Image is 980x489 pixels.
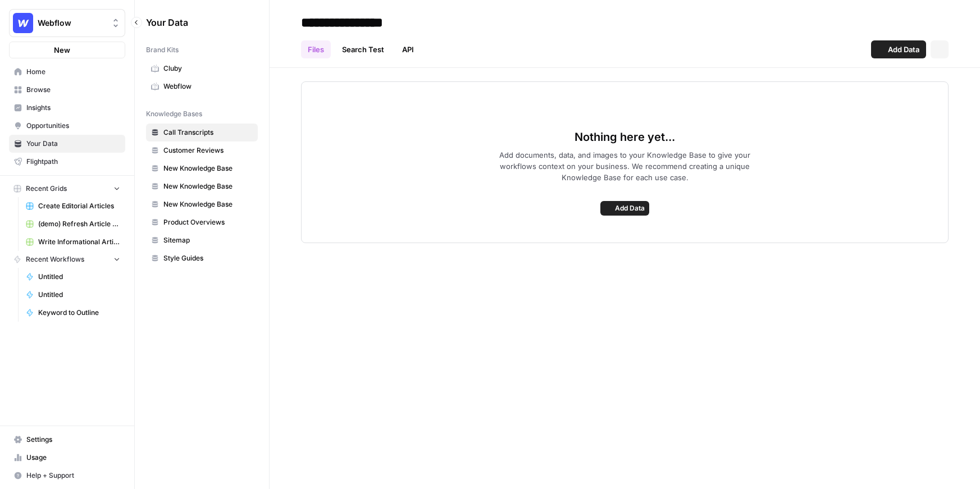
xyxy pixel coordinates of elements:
span: Brand Kits [146,45,179,55]
a: New Knowledge Base [146,159,258,177]
span: Write Informational Article (1) [38,237,120,247]
a: Write Informational Article (1) [21,233,125,251]
span: Sitemap [163,235,253,245]
span: New Knowledge Base [163,199,253,209]
span: Your Data [26,139,120,149]
span: Usage [26,453,120,463]
a: Insights [9,99,125,117]
span: Customer Reviews [163,145,253,156]
span: Settings [26,435,120,445]
span: Call Transcripts [163,127,253,138]
span: Browse [26,85,120,95]
a: Your Data [9,135,125,153]
span: Add documents, data, and images to your Knowledge Base to give your workflows context on your bus... [481,149,769,183]
span: Untitled [38,290,120,300]
a: Untitled [21,268,125,286]
a: API [395,40,421,58]
img: Webflow Logo [13,13,33,33]
a: Browse [9,81,125,99]
span: Insights [26,103,120,113]
span: Nothing here yet... [575,129,675,145]
button: Add Data [600,201,649,216]
a: Home [9,63,125,81]
span: Webflow [38,17,106,29]
button: Add Data [871,40,926,58]
span: (demo) Refresh Article Content & Analysis [38,219,120,229]
span: Create Editorial Articles [38,201,120,211]
button: Recent Grids [9,180,125,197]
a: Keyword to Outline [21,304,125,322]
button: New [9,42,125,58]
span: Cluby [163,63,253,74]
a: New Knowledge Base [146,177,258,195]
a: Customer Reviews [146,141,258,159]
a: Opportunities [9,117,125,135]
span: Flightpath [26,157,120,167]
a: Sitemap [146,231,258,249]
span: Keyword to Outline [38,308,120,318]
button: Workspace: Webflow [9,9,125,37]
a: (demo) Refresh Article Content & Analysis [21,215,125,233]
span: New Knowledge Base [163,181,253,191]
span: Help + Support [26,470,120,481]
span: Knowledge Bases [146,109,202,119]
span: Home [26,67,120,77]
button: Help + Support [9,467,125,485]
span: New [54,44,70,56]
a: Create Editorial Articles [21,197,125,215]
a: Call Transcripts [146,124,258,141]
a: New Knowledge Base [146,195,258,213]
span: Add Data [888,44,919,55]
span: Your Data [146,16,244,29]
span: Recent Workflows [26,254,84,264]
a: Style Guides [146,249,258,267]
span: Style Guides [163,253,253,263]
a: Search Test [335,40,391,58]
a: Webflow [146,77,258,95]
a: Flightpath [9,153,125,171]
span: Untitled [38,272,120,282]
span: Add Data [615,203,645,213]
a: Files [301,40,331,58]
span: Opportunities [26,121,120,131]
a: Untitled [21,286,125,304]
a: Usage [9,449,125,467]
a: Settings [9,431,125,449]
a: Cluby [146,60,258,77]
span: Recent Grids [26,184,67,194]
a: Product Overviews [146,213,258,231]
span: Product Overviews [163,217,253,227]
span: New Knowledge Base [163,163,253,173]
button: Recent Workflows [9,251,125,268]
span: Webflow [163,81,253,92]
